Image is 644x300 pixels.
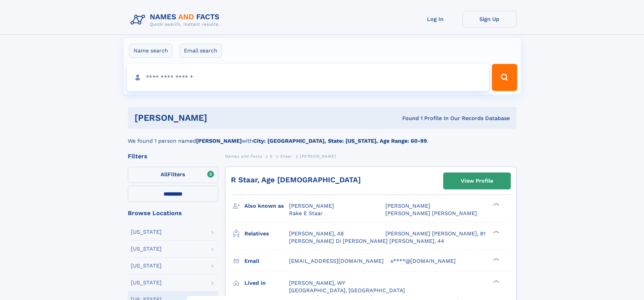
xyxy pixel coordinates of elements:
[128,167,218,183] label: Filters
[492,230,500,234] div: ❯
[444,173,510,189] a: View Profile
[244,255,289,267] h3: Email
[128,11,225,29] img: Logo Names and Facts
[462,11,517,27] a: Sign Up
[408,11,462,27] a: Log In
[270,154,273,159] span: S
[385,230,485,237] a: [PERSON_NAME] [PERSON_NAME], 81
[131,246,162,252] div: [US_STATE]
[244,277,289,289] h3: Lived in
[131,280,162,285] div: [US_STATE]
[128,153,218,159] div: Filters
[289,258,384,264] span: [EMAIL_ADDRESS][DOMAIN_NAME]
[127,64,489,91] input: search input
[161,171,168,178] span: All
[289,230,344,237] a: [PERSON_NAME], 48
[129,44,172,58] label: Name search
[180,44,222,58] label: Email search
[253,138,427,144] b: City: [GEOGRAPHIC_DATA], State: [US_STATE], Age Range: 60-99
[305,115,510,122] div: Found 1 Profile In Our Records Database
[244,228,289,239] h3: Relatives
[289,280,345,286] span: [PERSON_NAME], WY
[289,287,405,294] span: [GEOGRAPHIC_DATA], [GEOGRAPHIC_DATA]
[461,173,493,189] div: View Profile
[385,210,477,216] span: [PERSON_NAME] [PERSON_NAME]
[135,114,305,122] h1: [PERSON_NAME]
[225,152,262,160] a: Names and Facts
[128,129,517,145] div: We found 1 person named with .
[131,229,162,235] div: [US_STATE]
[128,210,218,216] div: Browse Locations
[244,200,289,212] h3: Also known as
[492,257,500,261] div: ❯
[231,176,361,184] a: R Staar, Age [DEMOGRAPHIC_DATA]
[289,203,334,209] span: [PERSON_NAME]
[280,154,292,159] span: Staar
[492,279,500,283] div: ❯
[280,152,292,160] a: Staar
[196,138,242,144] b: [PERSON_NAME]
[385,203,430,209] span: [PERSON_NAME]
[492,202,500,207] div: ❯
[270,152,273,160] a: S
[492,64,517,91] button: Search Button
[289,237,444,245] a: [PERSON_NAME] Di [PERSON_NAME] [PERSON_NAME], 44
[300,154,336,159] span: [PERSON_NAME]
[289,210,323,216] span: Rake E Staar
[131,263,162,269] div: [US_STATE]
